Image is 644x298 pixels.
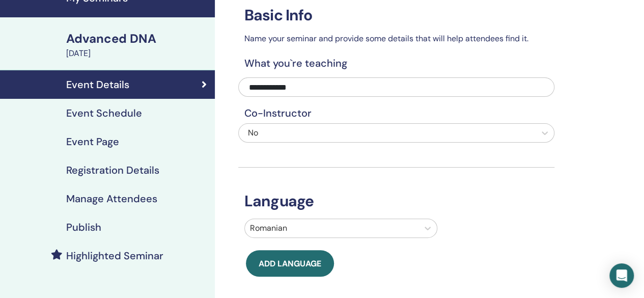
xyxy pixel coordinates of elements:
h4: Publish [66,221,101,233]
div: [DATE] [66,47,209,60]
span: Add language [259,258,321,269]
h3: Language [238,192,554,210]
span: No [248,127,258,138]
div: Open Intercom Messenger [609,263,634,288]
h4: Event Details [66,78,129,91]
a: Advanced DNA[DATE] [60,30,215,60]
h4: Event Schedule [66,107,142,119]
h4: Co-Instructor [238,107,554,119]
h4: What you`re teaching [238,57,554,69]
button: Add language [246,250,334,277]
h3: Basic Info [238,6,554,24]
h4: Highlighted Seminar [66,250,163,262]
h4: Manage Attendees [66,193,157,205]
p: Name your seminar and provide some details that will help attendees find it. [238,33,554,45]
h4: Event Page [66,136,119,148]
h4: Registration Details [66,164,159,176]
div: Advanced DNA [66,30,209,47]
